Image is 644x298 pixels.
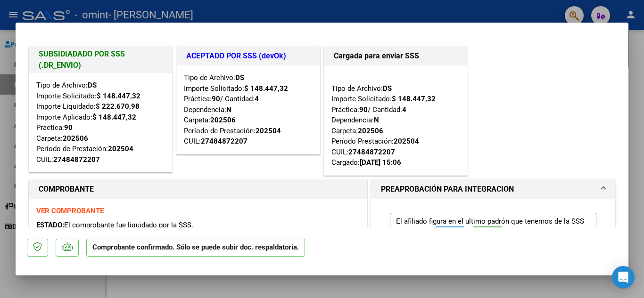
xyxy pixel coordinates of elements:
[39,185,94,193] strong: COMPROBANTE
[235,73,244,82] strong: DS
[184,72,313,147] div: Tipo de Archivo: Importe Solicitado: Práctica: / Cantidad: Dependencia: Carpeta: Período de Prest...
[186,50,310,62] h1: ACEPTADO POR SSS (devOk)
[348,147,395,158] div: 27484872207
[374,116,379,124] strong: N
[390,213,596,248] p: El afiliado figura en el ultimo padrón que tenemos de la SSS de
[334,50,458,62] h1: Cargada para enviar SSS
[244,84,288,93] strong: $ 148.447,32
[92,113,136,121] strong: $ 148.447,32
[392,95,436,103] strong: $ 148.447,32
[97,92,140,100] strong: $ 148.447,32
[64,221,193,229] span: El comprobante fue liquidado por la SSS.
[383,84,392,93] strong: DS
[360,158,401,167] strong: [DATE] 15:06
[472,226,503,244] button: SSS
[612,266,635,289] div: Open Intercom Messenger
[358,127,383,135] strong: 202506
[372,180,615,199] mat-expansion-panel-header: PREAPROBACIÓN PARA INTEGRACION
[53,154,100,165] div: 27484872207
[212,95,220,103] strong: 90
[435,226,465,244] button: FTP
[39,48,163,71] h1: SUBSIDIADADO POR SSS (.DR_ENVIO)
[36,207,104,215] a: VER COMPROBANTE
[256,127,281,135] strong: 202504
[381,184,514,195] h1: PREAPROBACIÓN PARA INTEGRACION
[96,102,140,111] strong: $ 222.670,98
[255,95,259,103] strong: 4
[210,116,236,124] strong: 202506
[394,137,419,145] strong: 202504
[331,72,460,168] div: Tipo de Archivo: Importe Solicitado: Práctica: / Cantidad: Dependencia: Carpeta: Período Prestaci...
[64,123,73,132] strong: 90
[36,80,165,165] div: Tipo de Archivo: Importe Solicitado: Importe Liquidado: Importe Aplicado: Práctica: Carpeta: Perí...
[36,221,64,229] span: ESTADO:
[108,145,133,153] strong: 202504
[63,134,88,143] strong: 202506
[86,239,305,257] p: Comprobante confirmado. Sólo se puede subir doc. respaldatoria.
[402,105,406,114] strong: 4
[359,105,368,114] strong: 90
[226,105,231,114] strong: N
[88,81,97,89] strong: DS
[201,136,248,147] div: 27484872207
